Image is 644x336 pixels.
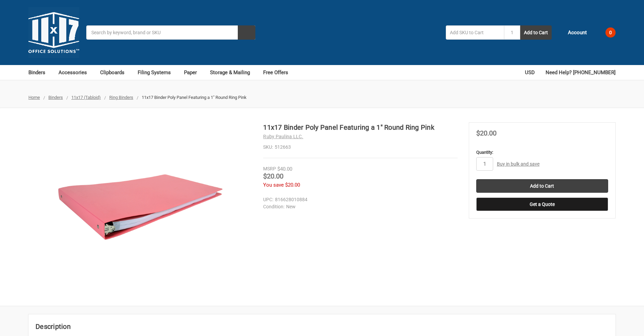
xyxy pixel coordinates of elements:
[285,182,300,188] span: $20.00
[263,172,283,180] span: $20.00
[263,182,284,188] span: You save
[263,203,455,210] dd: New
[476,129,497,137] span: $20.00
[263,196,455,203] dd: 816628010884
[263,144,458,151] dd: 512663
[525,65,538,80] a: USD
[568,29,587,37] span: Account
[476,179,608,193] input: Add to Cart
[142,95,247,100] span: 11x17 Binder Poly Panel Featuring a 1" Round Ring Pink
[48,95,63,100] a: Binders
[210,65,256,80] a: Storage & Mailing
[263,134,303,139] a: Ruby Paulina LLC.
[86,25,255,40] input: Search by keyword, brand or SKU
[497,161,539,167] a: Buy in bulk and save
[263,165,276,172] div: MSRP
[56,122,225,292] img: 11x17 Binder Poly Panel Featuring a 1" Round Ring Pink
[594,24,616,41] a: 0
[520,25,552,40] button: Add to Cart
[28,65,51,80] a: Binders
[59,65,93,80] a: Accessories
[263,122,458,132] h1: 11x17 Binder Poly Panel Featuring a 1" Round Ring Pink
[263,65,288,80] a: Free Offers
[36,321,608,332] h2: Description
[28,95,40,100] a: Home
[71,95,101,100] a: 11x17 (Tabloid)
[138,65,177,80] a: Filing Systems
[109,95,133,100] a: Ring Binders
[446,25,504,40] input: Add SKU to Cart
[546,65,616,80] a: Need Help? [PHONE_NUMBER]
[28,7,79,58] img: 11x17.com
[184,65,203,80] a: Paper
[100,65,131,80] a: Clipboards
[559,24,587,41] a: Account
[263,203,284,210] dt: Condition:
[476,149,608,156] label: Quantity:
[263,144,273,151] dt: SKU:
[476,197,608,211] button: Get a Quote
[605,27,616,38] span: 0
[277,166,292,172] span: $40.00
[263,196,273,203] dt: UPC:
